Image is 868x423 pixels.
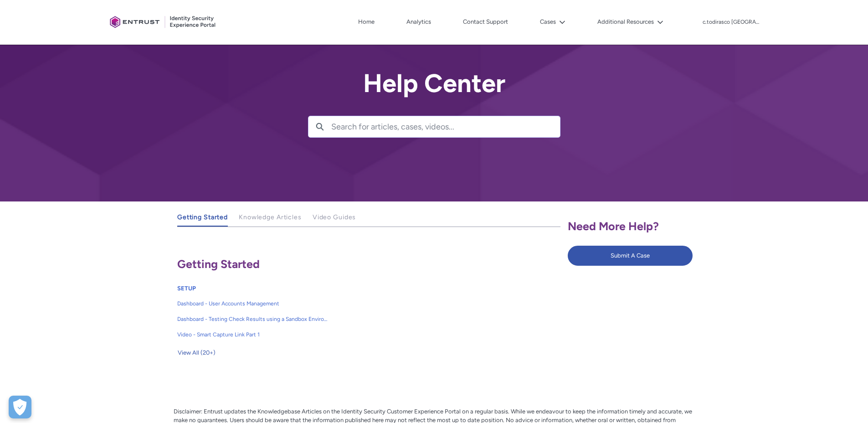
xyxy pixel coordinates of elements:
[702,17,762,26] button: User Profile c.todirasco moldova
[177,327,329,342] a: Video - Smart Capture Link Part 1
[703,19,762,26] p: c.todirasco [GEOGRAPHIC_DATA]
[9,396,31,418] button: Open Preferences
[177,296,329,311] a: Dashboard - User Accounts Management
[308,116,331,137] button: Search
[177,330,329,339] span: Video - Smart Capture Link Part 1
[461,15,510,29] a: Contact Support
[568,219,659,233] span: Need More Help?
[177,213,228,221] span: Getting Started
[331,116,560,137] input: Search for articles, cases, videos...
[313,209,356,227] a: Video Guides
[9,396,31,418] div: Cookie Preferences
[538,15,568,29] button: Cases
[177,346,216,360] button: View All (20+)
[177,311,329,327] a: Dashboard - Testing Check Results using a Sandbox Environment
[404,15,433,29] a: Analytics, opens in new tab
[177,315,329,323] span: Dashboard - Testing Check Results using a Sandbox Environment
[308,69,560,98] h2: Help Center
[239,209,302,227] a: Knowledge Articles
[356,15,377,29] a: Home
[177,285,196,292] a: SETUP
[177,257,260,271] span: Getting Started
[313,213,356,221] span: Video Guides
[239,213,302,221] span: Knowledge Articles
[177,209,228,227] a: Getting Started
[177,299,329,308] span: Dashboard - User Accounts Management
[595,15,666,29] button: Additional Resources
[178,346,216,360] span: View All (20+)
[568,246,693,266] button: Submit A Case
